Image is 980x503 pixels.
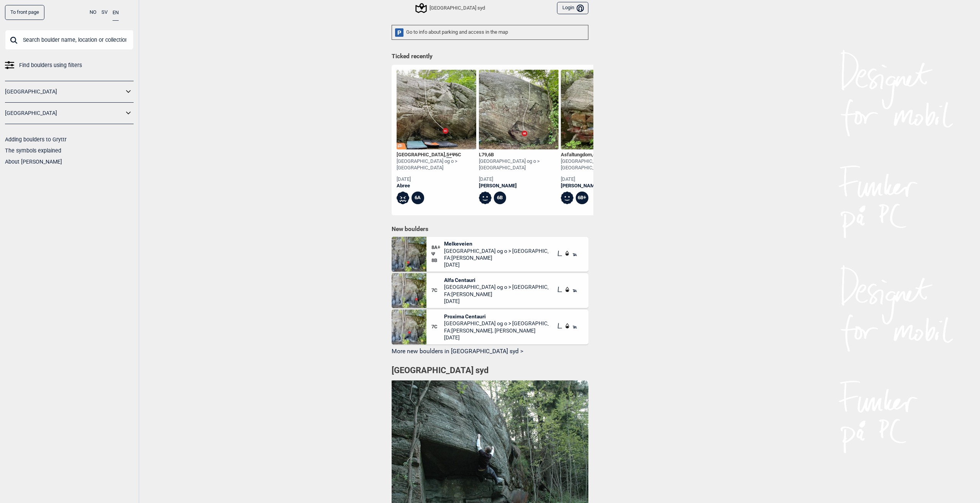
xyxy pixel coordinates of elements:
span: FA: [PERSON_NAME] [444,291,549,298]
img: L79 [479,70,559,149]
a: Adding boulders to Gryttr [5,136,67,143]
a: Find boulders using filters [5,60,134,71]
span: Melkeveien [444,240,549,247]
span: 8A+ [431,244,444,251]
button: SV [101,5,108,20]
div: [DATE] [397,176,476,183]
div: Go to info about parking and access in the map [392,25,588,40]
div: 6B [494,192,506,204]
div: L79 , [479,152,559,158]
button: NO [90,5,96,20]
span: 5+ [446,152,452,158]
span: 6B+ [593,152,601,157]
a: [PERSON_NAME] [561,183,640,189]
span: Find boulders using filters [19,60,82,71]
a: To front page [5,5,44,20]
span: Alfa Centauri [444,277,549,283]
span: FA: [PERSON_NAME], [PERSON_NAME] [444,327,549,334]
span: 6B [488,152,494,157]
span: [GEOGRAPHIC_DATA] og o > [GEOGRAPHIC_DATA] [444,247,549,254]
a: About [PERSON_NAME] [5,159,62,165]
span: FA: [PERSON_NAME] [444,254,549,261]
span: [GEOGRAPHIC_DATA] og o > [GEOGRAPHIC_DATA] [444,283,549,290]
div: Proxima Centauri7CProxima Centauri[GEOGRAPHIC_DATA] og o > [GEOGRAPHIC_DATA]FA:[PERSON_NAME], [PE... [392,310,588,344]
span: 7C [431,287,444,294]
img: Proxima Centauri [392,310,426,344]
span: 8B [431,257,444,264]
span: Proxima Centauri [444,313,549,320]
div: Alfa Centauri7CAlfa Centauri[GEOGRAPHIC_DATA] og o > [GEOGRAPHIC_DATA]FA:[PERSON_NAME][DATE] [392,273,588,308]
h1: [GEOGRAPHIC_DATA] syd [392,365,588,377]
div: 6B+ [576,192,588,204]
div: Asfaltungdom , [561,152,640,158]
a: [GEOGRAPHIC_DATA] [5,86,124,97]
div: [GEOGRAPHIC_DATA] , Ψ [397,152,476,158]
div: [GEOGRAPHIC_DATA] og o > [GEOGRAPHIC_DATA] [397,158,476,171]
span: 6C [455,152,461,157]
div: [DATE] [561,176,640,183]
img: Melkeveien [392,237,426,272]
span: [DATE] [444,298,549,305]
div: [GEOGRAPHIC_DATA] syd [416,3,485,13]
span: [DATE] [444,334,549,341]
a: Abree [397,183,476,189]
a: [PERSON_NAME] [479,183,559,189]
input: Search boulder name, location or collection [5,30,134,50]
a: [GEOGRAPHIC_DATA] [5,108,124,119]
span: [GEOGRAPHIC_DATA] og o > [GEOGRAPHIC_DATA] [444,320,549,327]
button: More new boulders in [GEOGRAPHIC_DATA] syd > [392,346,588,358]
div: [DATE] [479,176,559,183]
img: Sloreasen [397,70,476,149]
div: 6A [412,192,424,204]
img: Asfaltungdom [561,70,640,149]
div: Ψ [431,240,444,268]
button: Login [557,2,588,15]
h1: Ticked recently [392,52,588,61]
div: [GEOGRAPHIC_DATA] og o > [GEOGRAPHIC_DATA] [479,158,559,171]
span: [DATE] [444,261,549,268]
button: EN [113,5,119,21]
h1: New boulders [392,225,588,233]
img: Alfa Centauri [392,273,426,308]
a: The symbols explained [5,147,61,154]
div: [GEOGRAPHIC_DATA] og o > [GEOGRAPHIC_DATA] [561,158,640,171]
span: 7C [431,324,444,330]
div: Melkeveien8A+Ψ8BMelkeveien[GEOGRAPHIC_DATA] og o > [GEOGRAPHIC_DATA]FA:[PERSON_NAME][DATE] [392,237,588,272]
